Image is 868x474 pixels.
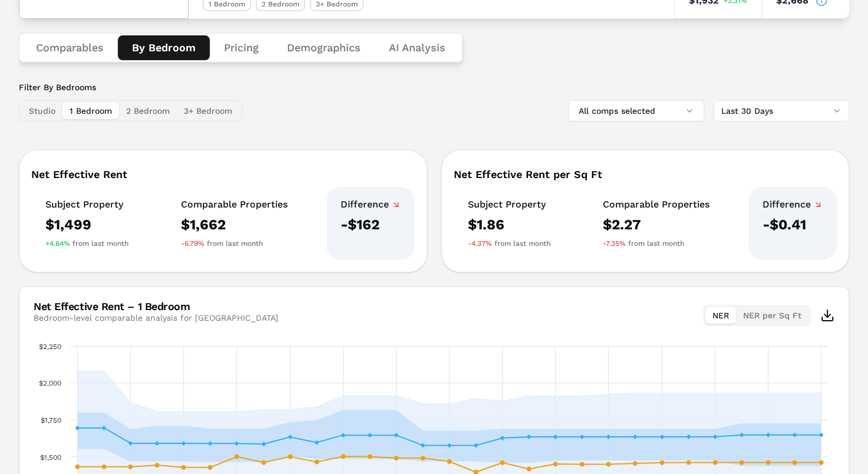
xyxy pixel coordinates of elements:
path: Friday, 19 Sep 2025, 1,501.865. Retreat Westminster Center - 1 Bedroom. [368,454,372,459]
path: Tuesday, 9 Sep 2025, 1,695.5. Comps Set 1 Bedroom Average. [102,426,107,430]
button: 3+ Bedroom [177,103,239,119]
button: 2 Bedroom [119,103,177,119]
path: Wednesday, 24 Sep 2025, 1,627.75. Comps Set 1 Bedroom Average. [500,436,505,440]
path: Friday, 26 Sep 2025, 1,635.57. Comps Set 1 Bedroom Average. [553,434,558,439]
button: Pricing [210,35,273,60]
button: AI Analysis [375,35,460,60]
path: Friday, 3 Oct 2025, 1,461.675. Retreat Westminster Center - 1 Bedroom. [740,460,744,465]
div: Net Effective Rent [31,169,415,180]
path: Friday, 26 Sep 2025, 1,451.72. Retreat Westminster Center - 1 Bedroom. [553,462,558,466]
path: Sunday, 14 Sep 2025, 1,590.42. Comps Set 1 Bedroom Average. [235,441,239,446]
path: Friday, 19 Sep 2025, 1,646.905. Comps Set 1 Bedroom Average. [368,433,372,437]
path: Monday, 22 Sep 2025, 1,468.83. Retreat Westminster Center - 1 Bedroom. [447,459,452,464]
path: Wednesday, 1 Oct 2025, 1,635.57. Comps Set 1 Bedroom Average. [687,434,691,439]
path: Sunday, 5 Oct 2025, 1,648.17. Comps Set 1 Bedroom Average. [793,433,797,437]
path: Thursday, 2 Oct 2025, 1,635.57. Comps Set 1 Bedroom Average. [713,434,718,439]
path: Monday, 6 Oct 2025, 1,461.675. Retreat Westminster Center - 1 Bedroom. [819,460,824,465]
button: Show Retreat Westminster Center - 1 Bedroom [147,377,309,386]
path: Friday, 12 Sep 2025, 1,428.855. Retreat Westminster Center - 1 Bedroom. [181,465,186,470]
button: Studio [22,103,62,119]
button: 1 Bedroom [62,103,119,119]
div: Difference [763,199,823,210]
div: $1,499 [45,215,128,234]
div: -$162 [341,215,401,234]
button: Show Comp Set Studio 100% of Units [457,377,585,386]
text: $2,000 [39,379,61,387]
path: Wednesday, 10 Sep 2025, 1,432.915. Retreat Westminster Center - 1 Bedroom. [128,465,133,469]
div: from last month [603,239,709,248]
path: Thursday, 18 Sep 2025, 1,646.905. Comps Set 1 Bedroom Average. [341,433,346,437]
path: Saturday, 20 Sep 2025, 1,491.395. Retreat Westminster Center - 1 Bedroom. [394,456,399,460]
path: Monday, 6 Oct 2025, 1,648.17. Comps Set 1 Bedroom Average. [819,433,824,437]
path: Wednesday, 24 Sep 2025, 1,460.795. Retreat Westminster Center - 1 Bedroom. [500,460,505,465]
button: Comparables [22,35,118,60]
div: Net Effective Rent per Sq Ft [454,169,837,180]
path: Saturday, 27 Sep 2025, 1,449.655. Retreat Westminster Center - 1 Bedroom. [580,462,585,466]
path: Saturday, 13 Sep 2025, 1,428.855. Retreat Westminster Center - 1 Bedroom. [208,465,213,470]
path: Thursday, 25 Sep 2025, 1,417.65. Retreat Westminster Center - 1 Bedroom. [527,466,532,471]
path: Saturday, 13 Sep 2025, 1,590.42. Comps Set 1 Bedroom Average. [208,441,213,446]
div: Subject Property [468,199,550,210]
div: from last month [468,239,550,248]
path: Wednesday, 17 Sep 2025, 1,597.3. Comps Set 1 Bedroom Average. [315,440,319,445]
path: Monday, 15 Sep 2025, 1,587. Comps Set 1 Bedroom Average. [262,442,266,446]
path: Thursday, 2 Oct 2025, 1,461.675. Retreat Westminster Center - 1 Bedroom. [713,460,718,465]
path: Monday, 15 Sep 2025, 1,462.055. Retreat Westminster Center - 1 Bedroom. [262,460,266,465]
div: -$0.41 [763,215,823,234]
div: Subject Property [45,199,128,210]
path: Monday, 22 Sep 2025, 1,577.925. Comps Set 1 Bedroom Average. [447,443,452,447]
div: from last month [181,239,288,248]
path: Saturday, 4 Oct 2025, 1,648.17. Comps Set 1 Bedroom Average. [766,433,771,437]
span: -6.79% [181,239,204,248]
path: Sunday, 28 Sep 2025, 1,635.57. Comps Set 1 Bedroom Average. [606,434,611,439]
button: Demographics [273,35,375,60]
div: $1.86 [468,215,550,234]
div: Comparable Properties [603,199,709,210]
path: Tuesday, 16 Sep 2025, 1,501.42. Retreat Westminster Center - 1 Bedroom. [288,454,293,459]
path: Friday, 12 Sep 2025, 1,591.83. Comps Set 1 Bedroom Average. [181,441,186,446]
path: Sunday, 28 Sep 2025, 1,449.655. Retreat Westminster Center - 1 Bedroom. [606,462,611,466]
path: Saturday, 27 Sep 2025, 1,635.57. Comps Set 1 Bedroom Average. [580,434,585,439]
div: $2.27 [603,215,709,234]
button: Show Comp Set Studio 50% of Units [597,377,722,386]
div: $1,662 [181,215,288,234]
div: Difference [341,199,401,210]
label: Filter By Bedrooms [19,81,242,93]
div: Comparable Properties [181,199,288,210]
path: Tuesday, 30 Sep 2025, 1,460.715. Retreat Westminster Center - 1 Bedroom. [660,460,665,465]
path: Wednesday, 1 Oct 2025, 1,461.675. Retreat Westminster Center - 1 Bedroom. [687,460,691,465]
button: All comps selected [569,100,704,121]
span: -7.35% [603,239,626,248]
button: Show Comps Set 1 Bedroom Average [322,377,446,386]
div: Net Effective Rent – 1 Bedroom [34,301,278,312]
path: Saturday, 20 Sep 2025, 1,646.905. Comps Set 1 Bedroom Average. [394,433,399,437]
path: Friday, 3 Oct 2025, 1,648.17. Comps Set 1 Bedroom Average. [740,433,744,437]
text: $1,500 [40,453,61,462]
path: Tuesday, 9 Sep 2025, 1,432.915. Retreat Westminster Center - 1 Bedroom. [102,465,107,469]
path: Wednesday, 17 Sep 2025, 1,466.115. Retreat Westminster Center - 1 Bedroom. [315,459,319,464]
path: Thursday, 11 Sep 2025, 1,591.83. Comps Set 1 Bedroom Average. [155,441,160,446]
path: Tuesday, 23 Sep 2025, 1,577.925. Comps Set 1 Bedroom Average. [474,443,478,447]
path: Wednesday, 10 Sep 2025, 1,591.83. Comps Set 1 Bedroom Average. [128,441,133,446]
path: Monday, 8 Sep 2025, 1,432.915. Retreat Westminster Center - 1 Bedroom. [75,465,80,469]
span: -4.37% [468,239,492,248]
path: Saturday, 4 Oct 2025, 1,461.675. Retreat Westminster Center - 1 Bedroom. [766,460,771,465]
path: Monday, 8 Sep 2025, 1,695.5. Comps Set 1 Bedroom Average. [75,426,80,430]
path: Thursday, 18 Sep 2025, 1,502.6. Retreat Westminster Center - 1 Bedroom. [341,454,346,459]
span: +4.64% [45,239,70,248]
path: Sunday, 14 Sep 2025, 1,501.42. Retreat Westminster Center - 1 Bedroom. [235,454,239,459]
div: from last month [45,239,128,248]
text: $1,750 [41,416,61,424]
button: By Bedroom [118,35,210,60]
path: Tuesday, 16 Sep 2025, 1,634.42. Comps Set 1 Bedroom Average. [288,434,293,439]
text: $2,250 [39,343,61,351]
path: Sunday, 21 Sep 2025, 1,491.395. Retreat Westminster Center - 1 Bedroom. [421,456,425,460]
path: Monday, 29 Sep 2025, 1,456.29. Retreat Westminster Center - 1 Bedroom. [633,461,638,466]
path: Sunday, 21 Sep 2025, 1,577.925. Comps Set 1 Bedroom Average. [421,443,425,447]
button: NER per Sq Ft [736,307,808,324]
div: Bedroom-level comparable analysis for [GEOGRAPHIC_DATA] [34,312,278,324]
button: NER [705,307,736,324]
path: Thursday, 25 Sep 2025, 1,635.57. Comps Set 1 Bedroom Average. [527,434,532,439]
path: Tuesday, 30 Sep 2025, 1,635.57. Comps Set 1 Bedroom Average. [660,434,665,439]
path: Sunday, 5 Oct 2025, 1,461.675. Retreat Westminster Center - 1 Bedroom. [793,460,797,465]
